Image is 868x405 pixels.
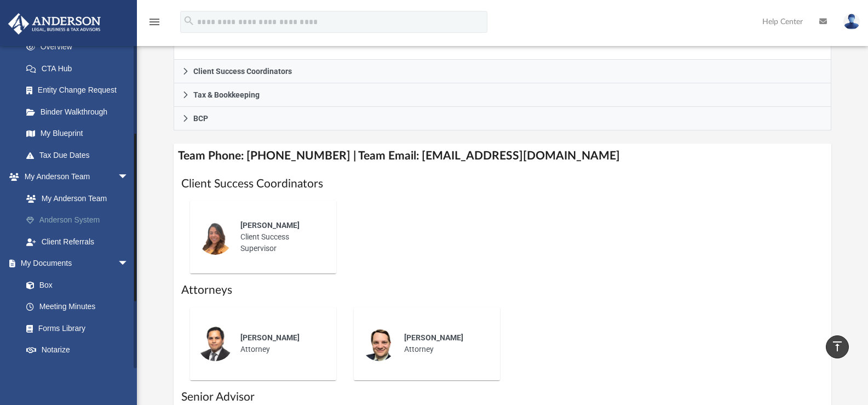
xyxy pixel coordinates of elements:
[174,144,832,168] h4: Team Phone: [PHONE_NUMBER] | Team Email: [EMAIL_ADDRESS][DOMAIN_NAME]
[15,144,145,166] a: Tax Due Dates
[404,333,463,342] span: [PERSON_NAME]
[174,83,832,107] a: Tax & Bookkeeping
[15,296,140,318] a: Meeting Minutes
[15,317,134,339] a: Forms Library
[181,176,824,192] h1: Client Success Coordinators
[174,107,832,130] a: BCP
[8,166,145,188] a: My Anderson Teamarrow_drop_down
[831,340,844,353] i: vertical_align_top
[5,13,104,35] img: Anderson Advisors Platinum Portal
[233,324,329,363] div: Attorney
[15,187,140,209] a: My Anderson Team
[15,36,145,58] a: Overview
[361,326,396,361] img: thumbnail
[118,166,140,189] span: arrow_drop_down
[193,91,260,99] span: Tax & Bookkeeping
[8,253,140,275] a: My Documentsarrow_drop_down
[15,79,145,101] a: Entity Change Request
[181,389,824,405] h1: Senior Advisor
[183,15,195,27] i: search
[15,231,145,253] a: Client Referrals
[148,21,161,28] a: menu
[193,115,208,122] span: BCP
[15,209,145,231] a: Anderson System
[240,333,300,342] span: [PERSON_NAME]
[198,220,233,255] img: thumbnail
[15,339,140,361] a: Notarize
[15,58,145,79] a: CTA Hub
[396,324,492,363] div: Attorney
[240,221,300,230] span: [PERSON_NAME]
[843,14,860,30] img: User Pic
[233,212,329,262] div: Client Success Supervisor
[15,123,140,145] a: My Blueprint
[118,253,140,275] span: arrow_drop_down
[193,67,292,75] span: Client Success Coordinators
[15,101,145,123] a: Binder Walkthrough
[148,15,161,28] i: menu
[181,282,824,298] h1: Attorneys
[8,361,140,383] a: Online Learningarrow_drop_down
[118,361,140,383] span: arrow_drop_down
[826,335,849,358] a: vertical_align_top
[174,60,832,83] a: Client Success Coordinators
[198,326,233,361] img: thumbnail
[15,274,134,296] a: Box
